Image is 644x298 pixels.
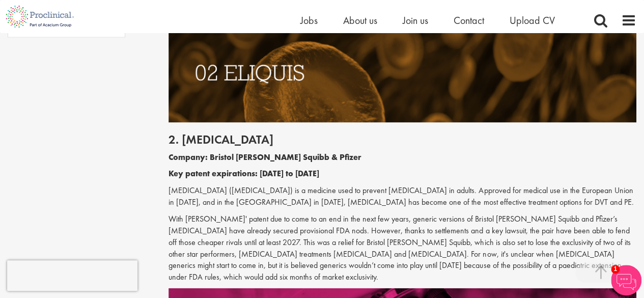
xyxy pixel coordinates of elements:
[343,14,377,27] a: About us
[7,260,137,291] iframe: reCAPTCHA
[169,213,636,283] p: With [PERSON_NAME]' patent due to come to an end in the next few years, generic versions of Brist...
[611,265,620,274] span: 1
[454,14,484,27] a: Contact
[611,265,641,295] img: Chatbot
[300,14,318,27] a: Jobs
[403,14,428,27] a: Join us
[169,168,319,178] b: Key patent expirations: [DATE] to [DATE]
[510,14,555,27] a: Upload CV
[169,151,361,162] b: Company: Bristol [PERSON_NAME] Squibb & Pfizer
[169,184,636,208] p: [MEDICAL_DATA] ([MEDICAL_DATA]) is a medicine used to prevent [MEDICAL_DATA] in adults. Approved ...
[169,22,636,123] img: Drugs with patents due to expire Eliquis
[169,132,636,146] h2: 2. [MEDICAL_DATA]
